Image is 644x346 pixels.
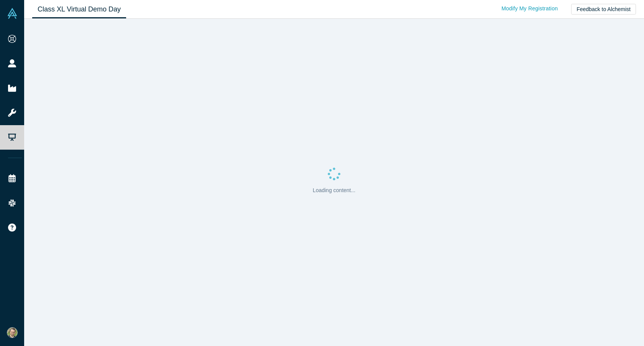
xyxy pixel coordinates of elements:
a: Class XL Virtual Demo Day [32,0,126,18]
button: Feedback to Alchemist [571,4,636,15]
p: Loading content... [313,186,355,194]
a: Modify My Registration [493,2,566,15]
img: Alchemist Vault Logo [7,8,18,19]
img: Alex Britkin's Account [7,327,18,338]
